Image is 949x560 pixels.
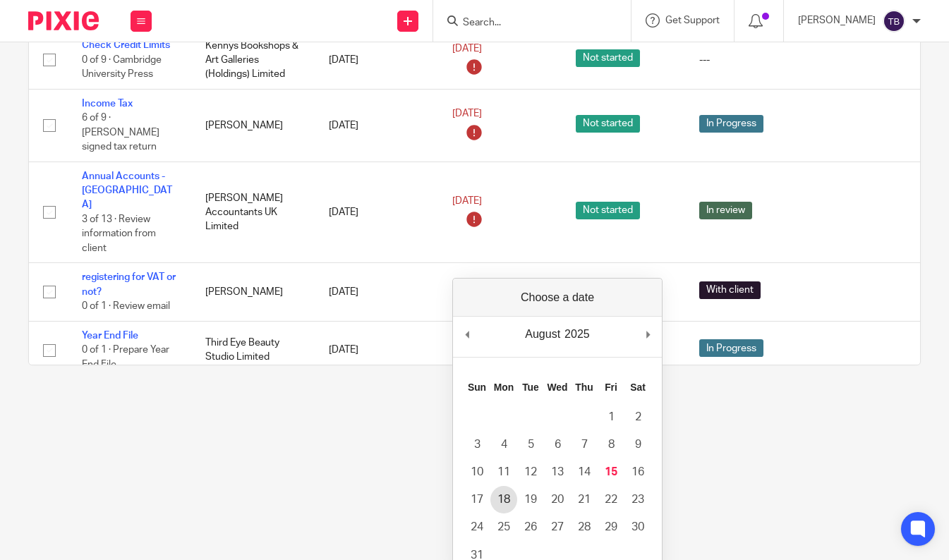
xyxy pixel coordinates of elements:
[191,89,315,162] td: [PERSON_NAME]
[82,272,176,296] a: registering for VAT or not?
[571,513,598,541] button: 28
[82,99,133,109] a: Income Tax
[522,382,539,393] abbr: Tuesday
[452,109,482,119] span: [DATE]
[82,331,138,341] a: Year End File
[517,486,544,513] button: 19
[699,281,761,299] span: With client
[315,263,438,321] td: [DATE]
[452,196,482,206] span: [DATE]
[598,403,624,431] button: 1
[598,458,624,486] button: 15
[571,458,598,486] button: 14
[630,382,646,393] abbr: Saturday
[699,339,763,357] span: In Progress
[699,53,816,67] div: ---
[517,458,544,486] button: 12
[452,44,482,54] span: [DATE]
[191,31,315,89] td: Kennys Bookshops & Art Galleries (Holdings) Limited
[82,345,169,370] span: 0 of 1 · Prepare Year End File
[699,202,752,219] span: In review
[82,55,162,80] span: 0 of 9 · Cambridge University Press
[544,431,571,458] button: 6
[665,16,720,25] span: Get Support
[598,513,624,541] button: 29
[544,513,571,541] button: 27
[461,17,588,30] input: Search
[490,458,517,486] button: 11
[575,382,593,393] abbr: Thursday
[699,115,763,133] span: In Progress
[460,324,474,345] button: Previous Month
[576,49,640,67] span: Not started
[28,11,99,30] img: Pixie
[544,458,571,486] button: 13
[315,162,438,263] td: [DATE]
[464,486,490,513] button: 17
[464,513,490,541] button: 24
[598,486,624,513] button: 22
[82,214,156,253] span: 3 of 13 · Review information from client
[490,513,517,541] button: 25
[624,513,651,541] button: 30
[464,431,490,458] button: 3
[523,324,562,345] div: August
[315,89,438,162] td: [DATE]
[490,431,517,458] button: 4
[571,486,598,513] button: 21
[82,113,159,152] span: 6 of 9 · [PERSON_NAME] signed tax return
[517,431,544,458] button: 5
[624,431,651,458] button: 9
[624,458,651,486] button: 16
[315,321,438,379] td: [DATE]
[624,403,651,431] button: 2
[82,301,170,311] span: 0 of 1 · Review email
[562,324,592,345] div: 2025
[191,263,315,321] td: [PERSON_NAME]
[191,162,315,263] td: [PERSON_NAME] Accountants UK Limited
[571,431,598,458] button: 7
[490,486,517,513] button: 18
[468,382,486,393] abbr: Sunday
[82,171,172,210] a: Annual Accounts - [GEOGRAPHIC_DATA]
[605,382,617,393] abbr: Friday
[547,382,567,393] abbr: Wednesday
[576,202,640,219] span: Not started
[576,115,640,133] span: Not started
[598,431,624,458] button: 8
[315,31,438,89] td: [DATE]
[544,486,571,513] button: 20
[191,321,315,379] td: Third Eye Beauty Studio Limited
[494,382,514,393] abbr: Monday
[641,324,655,345] button: Next Month
[517,513,544,541] button: 26
[82,40,170,50] a: Check Credit Limits
[883,10,905,32] img: svg%3E
[798,13,876,28] p: [PERSON_NAME]
[464,458,490,486] button: 10
[624,486,651,513] button: 23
